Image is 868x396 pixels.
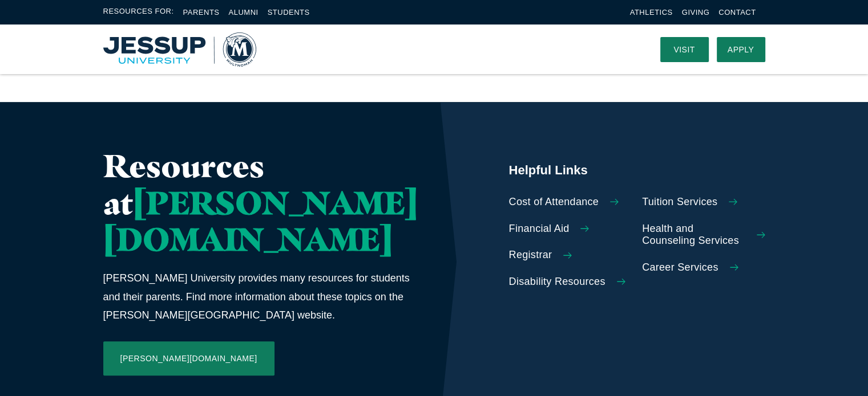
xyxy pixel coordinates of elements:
[103,148,418,258] h2: Resources at
[228,8,258,17] a: Alumni
[717,37,765,62] a: Apply
[103,32,256,67] a: Home
[642,223,765,247] a: Health and Counseling Services
[509,249,552,262] span: Registrar
[509,276,605,288] span: Disability Resources
[642,262,765,274] a: Career Services
[509,196,599,209] span: Cost of Attendance
[682,8,710,17] a: Giving
[660,37,709,62] a: Visit
[642,196,717,209] span: Tuition Services
[642,196,765,209] a: Tuition Services
[103,341,274,375] a: [PERSON_NAME][DOMAIN_NAME]
[509,276,632,288] a: Disability Resources
[103,183,418,259] span: [PERSON_NAME][DOMAIN_NAME]
[642,223,745,247] span: Health and Counseling Services
[630,8,673,17] a: Athletics
[103,269,418,324] p: [PERSON_NAME] University provides many resources for students and their parents. Find more inform...
[183,8,220,17] a: Parents
[268,8,310,17] a: Students
[509,223,570,235] span: Financial Aid
[509,223,632,235] a: Financial Aid
[509,249,632,262] a: Registrar
[103,6,174,19] span: Resources For:
[509,196,632,209] a: Cost of Attendance
[509,162,765,179] h5: Helpful Links
[642,262,718,274] span: Career Services
[103,32,256,67] img: Multnomah University Logo
[718,8,756,17] a: Contact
